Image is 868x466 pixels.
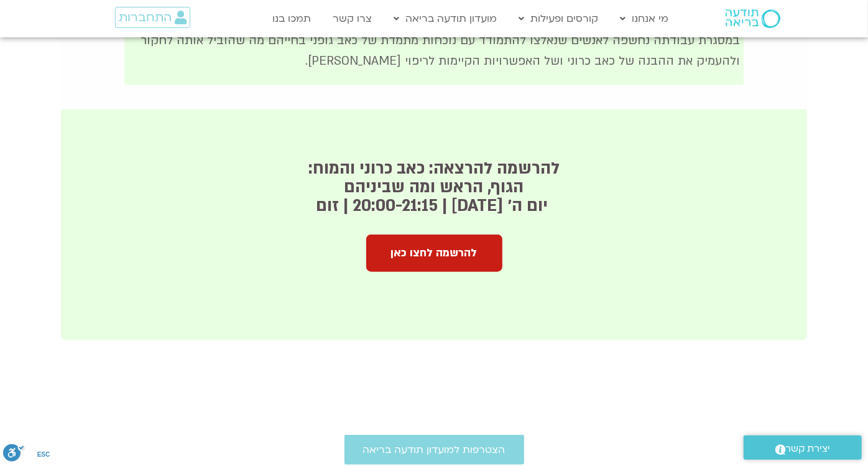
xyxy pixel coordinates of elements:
a: מי אנחנו [614,7,675,30]
a: הצטרפות למועדון תודעה בריאה [344,435,524,465]
span: להרשמה לחצו כאן [391,247,478,259]
a: צרו קשר [326,7,378,30]
span: יצירת קשר [786,440,831,457]
a: מועדון תודעה בריאה [387,7,503,30]
span: הצטרפות למועדון תודעה בריאה [363,444,506,455]
a: יצירת קשר [744,436,862,460]
h2: להרשמה להרצאה: כאב כרוני והמוח: הגוף, הראש ומה שביניהם ​ יום ה׳ [DATE] | 20:00-21:15 | זום​ [240,159,628,215]
img: תודעה בריאה [726,9,780,28]
a: להרשמה לחצו כאן [366,235,502,272]
a: התחברות [115,7,190,28]
span: התחברות [119,11,172,24]
a: תמכו בנו [266,7,317,30]
a: קורסים ופעילות [512,7,604,30]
